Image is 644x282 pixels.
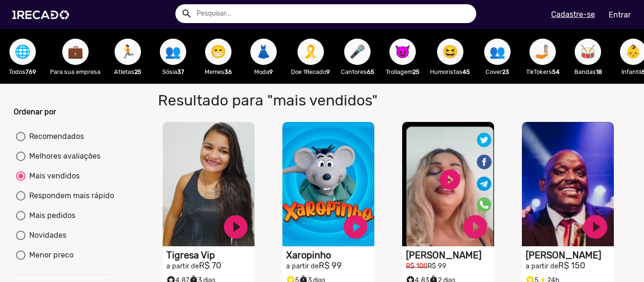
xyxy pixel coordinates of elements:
span: 😈 [395,39,411,65]
div: Menor preco [25,250,74,261]
b: 36 [224,68,232,75]
h2: R$ 99 [286,261,374,271]
a: play_circle_filled [461,213,489,241]
b: 45 [462,68,470,75]
b: 54 [552,68,560,75]
span: 😆 [442,39,458,65]
p: Memes [200,67,236,76]
button: Example home icon [178,5,194,21]
div: Recomendados [25,131,84,142]
button: 🌐 [9,39,36,65]
button: 🎤 [344,39,371,65]
small: a partir de [286,262,319,270]
span: 👥 [489,39,505,65]
p: Cantores [339,67,375,76]
span: 🎤 [349,39,365,65]
h2: R$ 70 [166,261,255,271]
span: 👥 [165,39,181,65]
button: 💼 [62,39,89,65]
h1: Resultado para "mais vendidos" [151,91,466,109]
span: 🤳🏼 [535,39,551,65]
div: Mais pedidos [25,210,75,221]
p: Moda [246,67,281,76]
button: 🎗️ [297,39,324,65]
span: 🎗️ [303,39,319,65]
small: R$ 100 [406,262,428,270]
b: 37 [177,68,184,75]
p: Atletas [110,67,146,76]
button: 😁 [205,39,231,65]
button: 👗 [250,39,277,65]
h1: Xaropinho [286,250,374,261]
small: a partir de [526,262,558,270]
span: 👶 [625,39,641,65]
small: R$ 99 [428,262,446,270]
span: 🌐 [15,39,31,65]
p: Sósia [155,67,191,76]
span: 🏃 [120,39,136,65]
button: 🏃 [115,39,141,65]
p: Cover [479,67,515,76]
b: 9 [269,68,273,75]
b: 769 [25,68,36,75]
b: 23 [502,68,509,75]
video: S1RECADO vídeos dedicados para fãs e empresas [522,122,614,246]
h1: [PERSON_NAME] [526,250,614,261]
p: Bandas [570,67,606,76]
p: Todos [5,67,41,76]
h1: [PERSON_NAME] [406,250,494,261]
a: play_circle_filled [222,213,250,241]
b: 9 [326,68,330,75]
div: Novidades [25,230,66,241]
video: S1RECADO vídeos dedicados para fãs e empresas [282,122,374,246]
span: 💼 [67,39,83,65]
video: S1RECADO vídeos dedicados para fãs e empresas [163,122,255,246]
input: Pesquisar... [190,4,476,23]
p: Trollagem [385,67,421,76]
b: 25 [134,68,141,75]
u: Cadastre-se [551,10,595,19]
a: Entrar [603,7,637,23]
b: 18 [596,68,602,75]
a: play_circle_filled [581,213,610,241]
div: Melhores avaliações [25,151,100,162]
h1: Tigresa Vip [166,250,255,261]
h2: R$ 150 [526,261,614,271]
button: 🥁 [575,39,601,65]
mat-icon: Example home icon [181,8,192,19]
p: Para sua empresa [50,67,100,76]
video: S1RECADO vídeos dedicados para fãs e empresas [402,122,494,246]
p: Humoristas [430,67,470,76]
div: Respondem mais rápido [25,190,114,201]
p: TikTokers [525,67,561,76]
p: Doe 1Recado [291,67,330,76]
button: 😆 [437,39,463,65]
small: a partir de [166,262,199,270]
a: play_circle_filled [341,213,370,241]
button: 😈 [389,39,416,65]
span: 🥁 [580,39,596,65]
div: Mais vendidos [25,170,80,182]
button: 👥 [160,39,186,65]
b: Ordenar por [14,107,56,116]
b: 25 [413,68,420,75]
button: 👥 [484,39,511,65]
span: 😁 [210,39,226,65]
button: 🤳🏼 [529,39,556,65]
b: 65 [367,68,374,75]
span: 👗 [256,39,272,65]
